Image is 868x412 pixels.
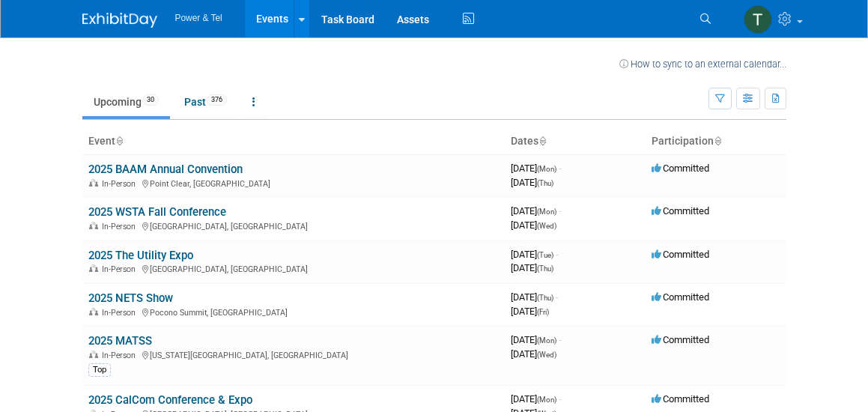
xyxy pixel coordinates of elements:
[207,94,227,106] span: 376
[511,348,556,360] span: [DATE]
[537,294,553,302] span: (Thu)
[88,363,111,377] div: Top
[505,129,646,154] th: Dates
[82,129,505,154] th: Event
[102,308,140,318] span: In-Person
[652,205,709,216] span: Committed
[102,179,140,189] span: In-Person
[142,94,159,106] span: 30
[537,351,556,359] span: (Wed)
[538,135,546,147] a: Sort by Start Date
[88,249,193,262] a: 2025 The Utility Expo
[511,291,558,303] span: [DATE]
[556,249,558,260] span: -
[537,222,556,230] span: (Wed)
[82,88,170,116] a: Upcoming30
[88,163,243,176] a: 2025 BAAM Annual Convention
[89,179,98,187] img: In-Person Event
[652,249,709,260] span: Committed
[88,177,499,189] div: Point Clear, [GEOGRAPHIC_DATA]
[537,179,553,187] span: (Thu)
[88,348,499,360] div: [US_STATE][GEOGRAPHIC_DATA], [GEOGRAPHIC_DATA]
[88,205,226,219] a: 2025 WSTA Fall Conference
[537,336,556,345] span: (Mon)
[89,264,98,272] img: In-Person Event
[511,249,558,260] span: [DATE]
[89,222,98,229] img: In-Person Event
[537,251,553,259] span: (Tue)
[537,207,556,216] span: (Mon)
[88,291,173,305] a: 2025 NETS Show
[102,264,140,274] span: In-Person
[537,308,549,316] span: (Fri)
[537,264,553,273] span: (Thu)
[173,88,238,116] a: Past376
[652,163,709,174] span: Committed
[82,13,157,28] img: ExhibitDay
[559,334,561,345] span: -
[102,351,140,360] span: In-Person
[559,205,561,216] span: -
[744,5,772,34] img: Travis Stewart
[175,13,222,23] span: Power & Tel
[619,58,786,70] a: How to sync to an external calendar...
[89,351,98,358] img: In-Person Event
[511,306,549,317] span: [DATE]
[652,393,709,405] span: Committed
[652,291,709,303] span: Committed
[511,177,553,188] span: [DATE]
[537,396,556,404] span: (Mon)
[115,135,123,147] a: Sort by Event Name
[88,393,252,407] a: 2025 CalCom Conference & Expo
[89,308,98,315] img: In-Person Event
[511,334,561,345] span: [DATE]
[88,262,499,274] div: [GEOGRAPHIC_DATA], [GEOGRAPHIC_DATA]
[646,129,786,154] th: Participation
[511,163,561,174] span: [DATE]
[511,205,561,216] span: [DATE]
[556,291,558,303] span: -
[652,334,709,345] span: Committed
[537,165,556,173] span: (Mon)
[88,306,499,318] div: Pocono Summit, [GEOGRAPHIC_DATA]
[88,334,152,348] a: 2025 MATSS
[714,135,721,147] a: Sort by Participation Type
[102,222,140,231] span: In-Person
[559,393,561,405] span: -
[559,163,561,174] span: -
[511,393,561,405] span: [DATE]
[88,219,499,231] div: [GEOGRAPHIC_DATA], [GEOGRAPHIC_DATA]
[511,219,556,231] span: [DATE]
[511,262,553,273] span: [DATE]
